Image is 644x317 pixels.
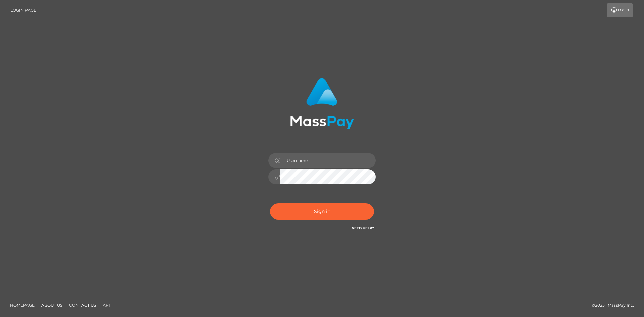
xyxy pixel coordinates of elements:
div: © 2025 , MassPay Inc. [592,302,639,309]
a: Contact Us [66,300,99,310]
a: About Us [39,300,65,310]
a: Homepage [7,300,37,310]
input: Username... [280,153,376,168]
a: Login [607,3,633,17]
a: Need Help? [352,226,374,230]
img: MassPay Login [290,78,354,129]
button: Sign in [270,203,374,220]
a: Login Page [10,3,36,17]
a: API [100,300,113,310]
